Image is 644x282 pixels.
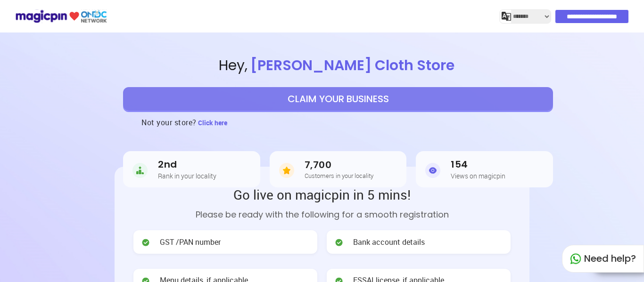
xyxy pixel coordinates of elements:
span: [PERSON_NAME] Cloth Store [248,55,457,75]
span: Click here [198,118,227,127]
img: check [141,238,150,247]
span: GST /PAN number [160,237,221,248]
h5: Views on magicpin [451,172,505,179]
img: j2MGCQAAAABJRU5ErkJggg== [502,12,511,21]
img: whatapp_green.7240e66a.svg [570,253,581,265]
img: check [334,238,344,247]
img: Customers [279,161,294,180]
h3: Not your store? [141,111,197,134]
img: Views [425,161,440,180]
h3: 2nd [158,159,216,170]
span: Hey , [32,56,644,76]
p: Please be ready with the following for a smooth registration [133,208,511,221]
img: Rank [132,161,148,180]
img: ondc-logo-new-small.8a59708e.svg [15,8,107,24]
h2: Go live on magicpin in 5 mins! [133,185,511,203]
h5: Customers in your locality [305,172,373,179]
span: Bank account details [353,237,425,248]
button: CLAIM YOUR BUSINESS [123,87,553,111]
div: Need help? [562,245,644,273]
h5: Rank in your locality [158,172,216,179]
h3: 154 [451,159,505,170]
h3: 7,700 [305,160,373,170]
